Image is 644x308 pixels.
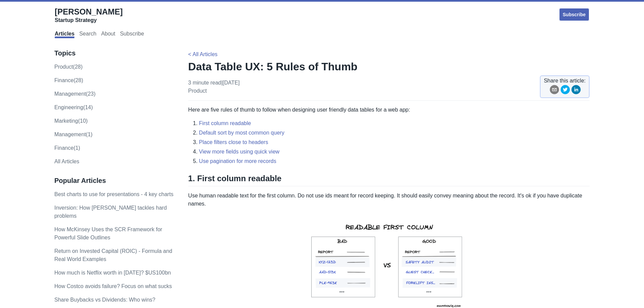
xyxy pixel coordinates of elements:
[54,227,162,240] a: How McKinsey Uses the SCR Framework for Powerful Slide Outlines
[188,173,590,186] h2: 1. First column readable
[188,192,590,208] p: Use human readable text for the first column. Do not use ids meant for record keeping. It should ...
[54,159,79,164] a: All Articles
[544,77,586,85] span: Share this article:
[54,91,96,97] a: management(23)
[199,158,277,164] a: Use pagination for more records
[54,132,93,137] a: Management(1)
[188,88,207,94] a: product
[559,8,590,21] a: Subscribe
[550,85,559,97] button: email
[55,31,75,38] a: Articles
[54,49,174,57] h3: Topics
[54,191,173,197] a: Best charts to use for presentations - 4 key charts
[188,106,590,114] p: Here are five rules of thumb to follow when designing user friendly data tables for a web app:
[55,17,123,24] div: Startup Strategy
[199,130,285,136] a: Default sort by most common query
[188,79,240,95] p: 3 minute read | [DATE]
[55,7,123,16] span: [PERSON_NAME]
[79,31,96,38] a: Search
[199,139,268,145] a: Place filters close to headers
[120,31,144,38] a: Subscribe
[54,176,174,185] h3: Popular Articles
[199,120,251,126] a: First column readable
[101,31,115,38] a: About
[54,104,93,110] a: engineering(14)
[54,77,83,83] a: finance(28)
[54,205,167,219] a: Inversion: How [PERSON_NAME] tackles hard problems
[188,60,590,73] h1: Data Table UX: 5 Rules of Thumb
[54,145,80,151] a: Finance(1)
[55,7,123,24] a: [PERSON_NAME]Startup Strategy
[54,64,83,70] a: product(28)
[54,118,88,124] a: marketing(10)
[54,283,172,289] a: How Costco avoids failure? Focus on what sucks
[199,149,280,155] a: View more fields using quick view
[54,248,172,262] a: Return on Invested Capital (ROIC) - Formula and Real World Examples
[54,270,171,276] a: How much is Netflix worth in [DATE]? $US100bn
[560,85,570,97] button: twitter
[571,85,581,97] button: linkedin
[188,51,218,57] a: < All Articles
[54,297,156,303] a: Share Buybacks vs Dividends: Who wins?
